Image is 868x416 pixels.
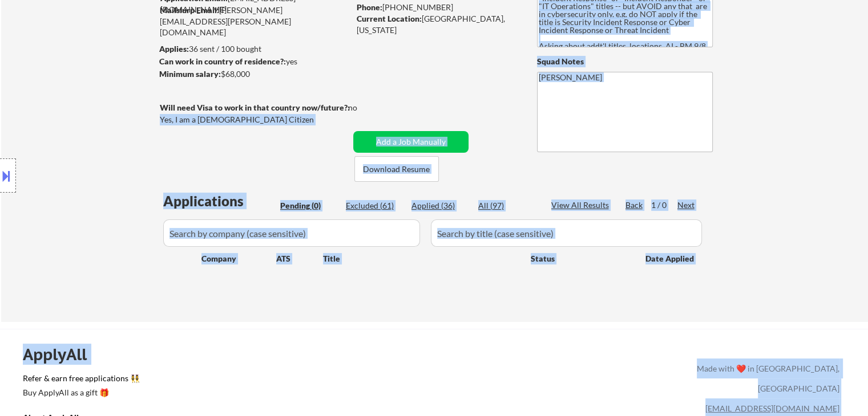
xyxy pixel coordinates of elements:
[159,44,189,54] strong: Applies:
[160,103,350,112] strong: Will need Visa to work in that country now/future?:
[357,2,382,12] strong: Phone:
[357,13,518,35] div: [GEOGRAPHIC_DATA], [US_STATE]
[677,199,696,211] div: Next
[346,200,403,211] div: Excluded (61)
[354,156,439,182] button: Download Resume
[357,14,422,23] strong: Current Location:
[23,374,458,386] a: Refer & earn free applications 👯‍♀️
[160,5,349,38] div: [PERSON_NAME][EMAIL_ADDRESS][PERSON_NAME][DOMAIN_NAME]
[160,5,219,15] strong: Mailslurp Email:
[348,102,381,113] div: no
[531,248,629,268] div: Status
[537,56,713,67] div: Squad Notes
[280,200,337,211] div: Pending (0)
[159,56,286,66] strong: Can work in country of residence?:
[353,131,469,153] button: Add a Job Manually
[357,2,518,13] div: [PHONE_NUMBER]
[625,199,644,211] div: Back
[411,200,469,211] div: Applied (36)
[323,253,520,264] div: Title
[692,358,839,398] div: Made with ❤️ in [GEOGRAPHIC_DATA], [GEOGRAPHIC_DATA]
[651,199,677,211] div: 1 / 0
[201,253,276,264] div: Company
[478,200,535,211] div: All (97)
[159,69,221,79] strong: Minimum salary:
[159,43,349,55] div: 36 sent / 100 bought
[159,56,346,67] div: yes
[163,219,420,247] input: Search by company (case sensitive)
[645,253,696,264] div: Date Applied
[276,253,323,264] div: ATS
[23,345,100,364] div: ApplyAll
[431,219,702,247] input: Search by title (case sensitive)
[23,386,137,401] a: Buy ApplyAll as a gift 🎁
[23,389,137,397] div: Buy ApplyAll as a gift 🎁
[160,114,353,125] div: Yes, I am a [DEMOGRAPHIC_DATA] Citizen
[163,194,276,208] div: Applications
[705,403,839,413] a: [EMAIL_ADDRESS][DOMAIN_NAME]
[551,199,612,211] div: View All Results
[159,68,349,80] div: $68,000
